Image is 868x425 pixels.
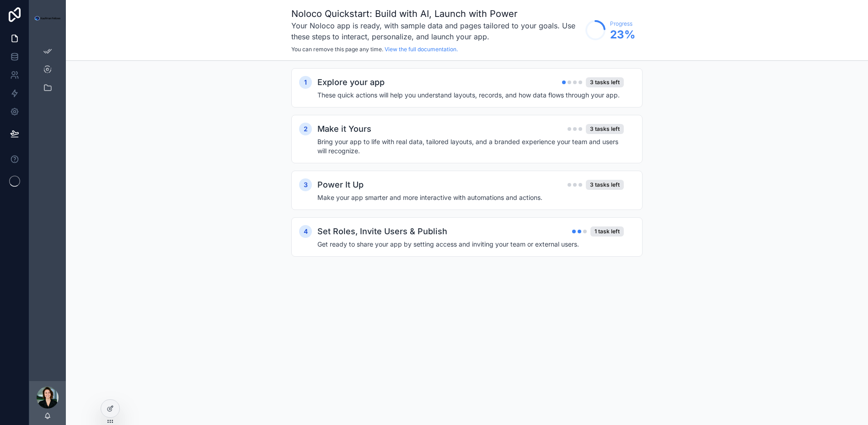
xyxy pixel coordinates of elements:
[610,20,635,27] span: Progress
[586,77,624,87] div: 3 tasks left
[291,20,581,42] h3: Your Noloco app is ready, with sample data and pages tailored to your goals. Use these steps to i...
[317,225,447,238] h2: Set Roles, Invite Users & Publish
[586,180,624,190] div: 3 tasks left
[291,46,383,53] span: You can remove this page any time.
[317,91,624,100] h4: These quick actions will help you understand layouts, records, and how data flows through your app.
[299,123,312,135] div: 2
[291,7,581,20] h1: Noloco Quickstart: Build with AI, Launch with Power
[317,193,624,202] h4: Make your app smarter and more interactive with automations and actions.
[317,76,385,89] h2: Explore your app
[299,178,312,191] div: 3
[299,76,312,89] div: 1
[590,226,624,237] div: 1 task left
[29,37,66,108] div: scrollable content
[317,137,624,156] h4: Bring your app to life with real data, tailored layouts, and a branded experience your team and u...
[317,240,624,249] h4: Get ready to share your app by setting access and inviting your team or external users.
[35,16,60,21] img: App logo
[586,124,624,134] div: 3 tasks left
[610,27,635,42] span: 23 %
[299,225,312,238] div: 4
[317,178,364,191] h2: Power It Up
[66,61,868,282] div: scrollable content
[385,46,458,53] a: View the full documentation.
[317,123,371,135] h2: Make it Yours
